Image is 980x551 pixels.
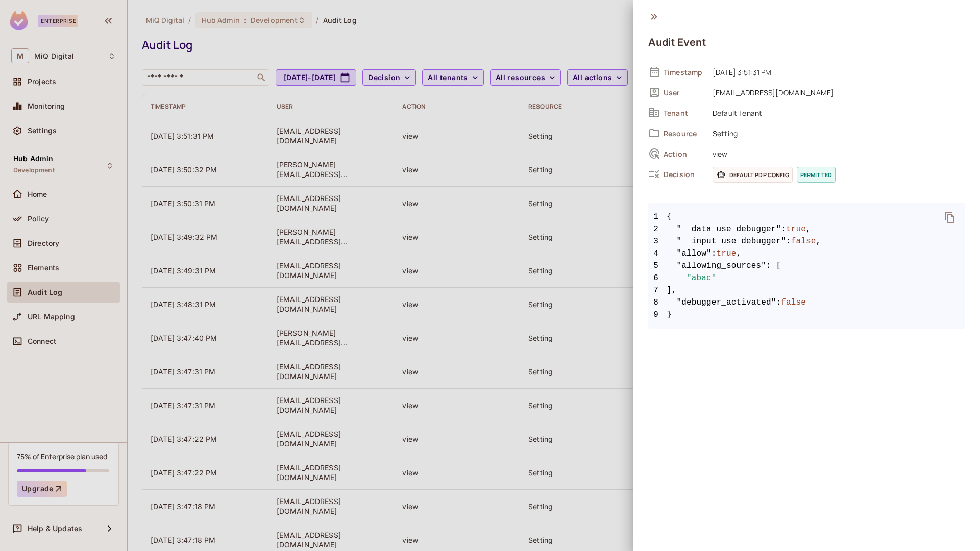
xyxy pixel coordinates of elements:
[648,247,667,260] span: 4
[648,235,667,247] span: 3
[648,272,667,284] span: 6
[786,235,791,247] span: :
[677,296,776,309] span: "debugger_activated"
[664,67,704,77] span: Timestamp
[648,309,965,321] span: }
[781,296,806,309] span: false
[648,36,706,48] h4: Audit Event
[648,260,667,272] span: 5
[717,247,737,260] span: true
[791,235,816,247] span: false
[648,223,667,235] span: 2
[707,86,965,98] span: [EMAIL_ADDRESS][DOMAIN_NAME]
[766,260,781,272] span: : [
[648,296,667,309] span: 8
[776,296,781,309] span: :
[707,107,965,119] span: Default Tenant
[938,205,962,230] button: delete
[687,272,717,284] span: "abac"
[677,260,767,272] span: "allowing_sources"
[781,223,786,235] span: :
[707,147,965,160] span: view
[816,235,821,247] span: ,
[677,247,712,260] span: "allow"
[712,247,717,260] span: :
[648,284,965,296] span: ],
[667,211,672,223] span: {
[664,129,704,138] span: Resource
[648,309,667,321] span: 9
[648,211,667,223] span: 1
[677,235,787,247] span: "__input_use_debugger"
[707,127,965,139] span: Setting
[664,88,704,97] span: User
[664,149,704,159] span: Action
[806,223,811,235] span: ,
[786,223,806,235] span: true
[713,167,793,183] span: Default PDP config
[664,169,704,179] span: Decision
[707,66,965,78] span: [DATE] 3:51:31 PM
[648,284,667,296] span: 7
[737,247,742,260] span: ,
[677,223,781,235] span: "__data_use_debugger"
[797,167,836,183] span: permitted
[664,108,704,118] span: Tenant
